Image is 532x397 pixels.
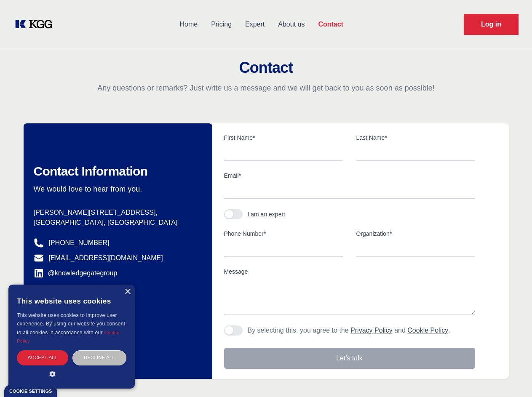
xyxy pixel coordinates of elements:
p: [PERSON_NAME][STREET_ADDRESS], [34,208,199,218]
a: KOL Knowledge Platform: Talk to Key External Experts (KEE) [13,18,59,31]
div: Close [124,289,131,295]
a: [EMAIL_ADDRESS][DOMAIN_NAME] [49,253,163,263]
label: Phone Number* [224,229,343,238]
a: Cookie Policy [407,327,448,334]
a: Contact [311,13,350,35]
p: By selecting this, you agree to the and . [248,325,450,336]
label: Email* [224,171,475,180]
h2: Contact [10,59,522,76]
a: [PHONE_NUMBER] [49,238,110,248]
label: Last Name* [356,133,475,142]
a: Privacy Policy [350,327,393,334]
p: Any questions or remarks? Just write us a message and we will get back to you as soon as possible! [10,83,522,93]
a: Cookie Policy [17,330,120,344]
label: Message [224,267,475,276]
h2: Contact Information [34,164,199,179]
a: Expert [238,13,271,35]
label: First Name* [224,133,343,142]
button: Let's talk [224,348,475,369]
div: Accept all [17,350,68,365]
a: @knowledgegategroup [34,268,118,278]
div: I am an expert [248,210,286,218]
span: This website uses cookies to improve user experience. By using our website you consent to all coo... [17,312,125,336]
iframe: Chat Widget [490,357,532,397]
a: About us [271,13,311,35]
a: Pricing [204,13,238,35]
div: This website uses cookies [17,291,126,311]
a: Home [173,13,204,35]
div: Decline all [72,350,126,365]
div: Cookie settings [9,389,52,394]
p: [GEOGRAPHIC_DATA], [GEOGRAPHIC_DATA] [34,218,199,228]
a: Request Demo [464,14,519,35]
p: We would love to hear from you. [34,184,199,194]
label: Organization* [356,229,475,238]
